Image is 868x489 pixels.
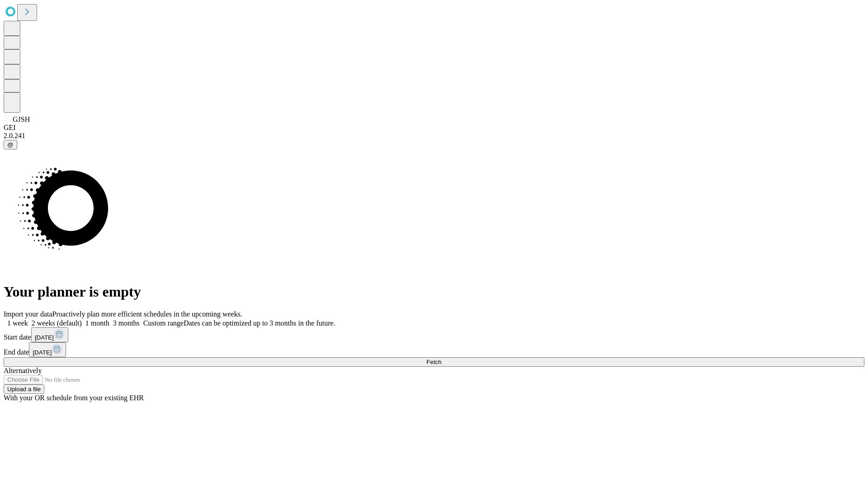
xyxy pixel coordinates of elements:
div: GEI [4,124,864,132]
span: Dates can be optimized up to 3 months in the future. [184,319,335,327]
button: [DATE] [31,327,68,342]
span: 1 week [7,319,28,327]
span: Import your data [4,310,52,318]
span: GJSH [13,115,30,123]
span: 3 months [113,319,140,327]
span: Proactively plan more efficient schedules in the upcoming weeks. [52,310,242,318]
span: @ [7,141,14,148]
button: @ [4,140,17,149]
span: 1 month [85,319,109,327]
span: Fetch [426,359,441,365]
button: Fetch [4,357,864,367]
button: Upload a file [4,384,44,394]
div: Start date [4,327,864,342]
span: Custom range [143,319,184,327]
span: [DATE] [33,349,52,356]
span: With your OR schedule from your existing EHR [4,394,144,402]
h1: Your planner is empty [4,283,864,300]
span: Alternatively [4,367,42,374]
span: 2 weeks (default) [32,319,82,327]
button: [DATE] [29,342,66,357]
span: [DATE] [35,334,54,341]
div: 2.0.241 [4,132,864,140]
div: End date [4,342,864,357]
